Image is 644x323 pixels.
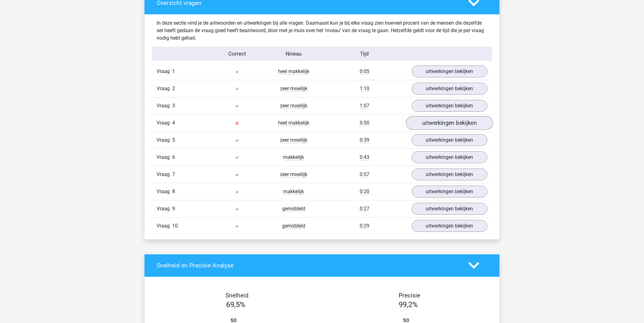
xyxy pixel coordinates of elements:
[412,186,487,198] a: uitwerkingen bekijken
[172,86,175,91] span: 2
[157,119,172,127] span: Vraag
[157,102,172,110] span: Vraag
[360,86,369,92] span: 1:10
[172,171,175,177] span: 7
[360,171,369,178] span: 0:57
[280,137,307,143] span: zeer moeilijk
[226,300,245,309] span: 69,5%
[406,116,493,130] a: uitwerkingen bekijken
[172,103,175,109] span: 3
[360,188,369,195] span: 0:20
[412,169,487,180] a: uitwerkingen bekijken
[360,103,369,109] span: 1:07
[280,86,307,92] span: zeer moeilijk
[412,134,487,146] a: uitwerkingen bekijken
[172,68,175,74] span: 1
[412,220,487,232] a: uitwerkingen bekijken
[283,154,304,160] span: makkelijk
[157,85,172,92] span: Vraag
[172,154,175,160] span: 6
[360,120,369,126] span: 0:50
[280,171,307,178] span: zeer moeilijk
[322,50,407,58] div: Tijd
[282,206,305,212] span: gemiddeld
[278,68,309,75] span: heel makkelijk
[157,222,172,230] span: Vraag
[265,50,322,58] div: Niveau
[412,83,487,95] a: uitwerkingen bekijken
[412,66,487,77] a: uitwerkingen bekijken
[157,154,172,161] span: Vraag
[172,137,175,143] span: 5
[157,136,172,144] span: Vraag
[412,203,487,215] a: uitwerkingen bekijken
[157,68,172,75] span: Vraag
[360,223,369,229] span: 0:29
[172,206,175,212] span: 9
[412,151,487,163] a: uitwerkingen bekijken
[399,300,418,309] span: 99,2%
[157,171,172,178] span: Vraag
[157,205,172,213] span: Vraag
[172,188,175,194] span: 8
[172,223,178,229] span: 10
[172,120,175,126] span: 4
[157,188,172,195] span: Vraag
[282,223,305,229] span: gemiddeld
[360,206,369,212] span: 0:27
[360,68,369,75] span: 0:05
[157,262,459,269] h4: Snelheid en Precisie Analyse
[278,120,309,126] span: heel makkelijk
[360,154,369,160] span: 0:43
[280,103,307,109] span: zeer moeilijk
[360,137,369,143] span: 0:39
[329,292,490,299] h4: Precisie
[152,19,492,42] div: In deze sectie vind je de antwoorden en uitwerkingen bij alle vragen. Daarnaast kun je bij elke v...
[283,188,304,195] span: makkelijk
[209,50,266,58] div: Correct
[412,100,487,112] a: uitwerkingen bekijken
[157,292,317,299] h4: Snelheid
